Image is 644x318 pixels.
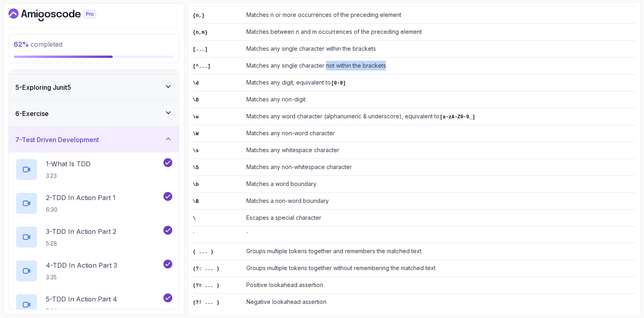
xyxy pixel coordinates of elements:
h3: 6 - Exercise [15,109,49,118]
code: {n,} [193,13,204,19]
td: Matches any digit, equivalent to [243,74,636,91]
td: Matches n or more occurrences of the preceding element [243,7,636,24]
code: (?! ... ) [193,300,219,306]
td: ` [193,227,243,243]
button: 4-TDD In Action Part 33:35 [15,260,172,282]
td: Matches any non-digit [243,91,636,108]
code: \d [193,81,199,86]
td: ` [243,227,636,243]
button: 5-Exploring Junit5 [9,74,179,100]
button: 3-TDD In Action Part 25:28 [15,226,172,248]
p: 5 - TDD In Action Part 4 [46,294,117,304]
code: [^...] [193,64,211,69]
span: completed [14,40,62,48]
button: 6-Exercise [9,101,179,126]
code: \D [193,97,199,103]
p: 3:35 [46,273,117,281]
td: Matches any whitespace character [243,142,636,159]
td: Matches any non-whitespace character [243,159,636,176]
p: 6:30 [46,206,116,214]
code: \S [193,165,199,171]
code: [...] [193,47,208,52]
td: Matches a word boundary [243,176,636,193]
td: Matches any non-word character [243,125,636,142]
p: 2 - TDD In Action Part 1 [46,193,116,202]
td: Matches any single character not within the brackets [243,58,636,74]
code: (?= ... ) [193,283,219,289]
td: Groups multiple tokens together without remembering the matched text [243,260,636,277]
td: Negative lookahead assertion [243,294,636,311]
td: Matches a non-word boundary [243,193,636,210]
button: 2-TDD In Action Part 16:30 [15,192,172,215]
p: 5:34 [46,307,117,315]
td: Matches between n and m occurrences of the preceding element [243,24,636,41]
p: 5:28 [46,240,116,248]
code: \w [193,114,199,120]
td: Matches any word character (alphanumeric & underscore), equivalent to [243,108,636,125]
code: {n,m} [193,30,208,35]
code: \s [193,148,199,154]
code: [a-zA-Z0-9_] [440,114,475,120]
p: 3 - TDD In Action Part 2 [46,227,116,236]
p: 1 - What Is TDD [46,159,91,169]
code: \b [193,182,199,188]
p: 3:23 [46,172,91,180]
p: 4 - TDD In Action Part 3 [46,260,117,270]
td: Groups multiple tokens together and remembers the matched text [243,243,636,260]
h3: 7 - Test Driven Development [15,135,99,145]
td: Positive lookahead assertion [243,277,636,294]
code: \ [193,216,196,221]
a: Dashboard [8,8,115,21]
code: (?: ... ) [193,266,219,272]
code: [0-9] [331,81,346,86]
code: ( ... ) [193,249,213,255]
td: Escapes a special character [243,210,636,227]
code: \W [193,131,199,137]
code: \B [193,199,199,204]
td: Matches any single character within the brackets [243,41,636,58]
button: 5-TDD In Action Part 45:34 [15,293,172,316]
button: 1-What Is TDD3:23 [15,158,172,181]
h3: 5 - Exploring Junit5 [15,83,71,92]
span: 62 % [14,40,29,48]
button: 7-Test Driven Development [9,127,179,153]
